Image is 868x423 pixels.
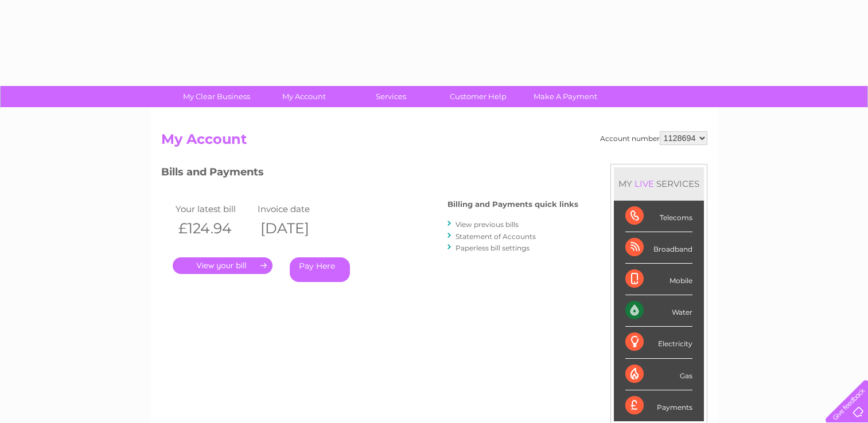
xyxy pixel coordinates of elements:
[255,201,337,217] td: Invoice date
[625,359,692,390] div: Gas
[290,257,350,282] a: Pay Here
[255,217,337,240] th: [DATE]
[161,131,707,153] h2: My Account
[456,244,530,252] a: Paperless bill settings
[625,264,692,295] div: Mobile
[431,86,526,107] a: Customer Help
[344,86,438,107] a: Services
[256,86,351,107] a: My Account
[173,201,255,217] td: Your latest bill
[169,86,264,107] a: My Clear Business
[614,167,704,200] div: MY SERVICES
[625,390,692,421] div: Payments
[625,201,692,232] div: Telecoms
[625,232,692,264] div: Broadband
[173,217,255,240] th: £124.94
[625,295,692,327] div: Water
[161,164,578,184] h3: Bills and Payments
[173,257,273,274] a: .
[456,232,536,241] a: Statement of Accounts
[518,86,613,107] a: Make A Payment
[600,131,707,145] div: Account number
[632,178,656,189] div: LIVE
[625,327,692,358] div: Electricity
[456,220,519,229] a: View previous bills
[447,200,578,209] h4: Billing and Payments quick links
